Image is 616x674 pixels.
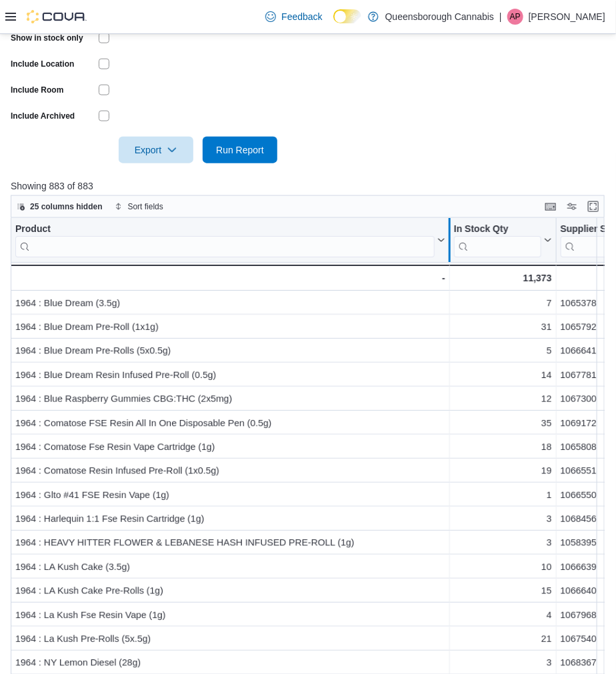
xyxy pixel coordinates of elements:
[454,223,552,257] button: In Stock Qty
[15,223,435,235] div: Product
[15,655,445,671] div: 1964 : NY Lemon Diesel (28g)
[15,583,445,599] div: 1964 : LA Kush Cake Pre-Rolls (1g)
[454,223,541,235] div: In Stock Qty
[15,511,445,527] div: 1964 : Harlequin 1:1 Fse Resin Cartridge (1g)
[454,655,552,671] div: 3
[128,201,163,212] span: Sort fields
[333,9,361,23] input: Dark Mode
[454,559,552,575] div: 10
[454,223,541,257] div: In Stock Qty
[499,9,502,25] p: |
[15,559,445,575] div: 1964 : LA Kush Cake (3.5g)
[454,607,552,623] div: 4
[454,583,552,599] div: 15
[454,535,552,551] div: 3
[119,137,193,163] button: Export
[15,463,445,479] div: 1964 : Comatose Resin Infused Pre-Roll (1x0.5g)
[564,199,580,215] button: Display options
[15,415,445,431] div: 1964 : Comatose FSE Resin All In One Disposable Pen (0.5g)
[585,199,601,215] button: Enter fullscreen
[454,463,552,479] div: 19
[454,439,552,455] div: 18
[385,9,494,25] p: Queensborough Cannabis
[15,270,445,286] div: -
[454,631,552,647] div: 21
[510,9,521,25] span: AP
[15,223,445,257] button: Product
[15,295,445,311] div: 1964 : Blue Dream (3.5g)
[454,487,552,503] div: 1
[454,319,552,335] div: 31
[27,10,87,23] img: Cova
[15,319,445,335] div: 1964 : Blue Dream Pre-Roll (1x1g)
[15,631,445,647] div: 1964 : La Kush Pre-Rolls (5x.5g)
[30,201,103,212] span: 25 columns hidden
[15,223,435,257] div: Product
[15,343,445,359] div: 1964 : Blue Dream Pre-Rolls (5x0.5g)
[216,143,264,157] span: Run Report
[507,9,523,25] div: April Petrie
[203,137,277,163] button: Run Report
[543,199,559,215] button: Keyboard shortcuts
[11,85,63,95] label: Include Room
[333,23,334,24] span: Dark Mode
[11,199,108,215] button: 25 columns hidden
[454,511,552,527] div: 3
[15,367,445,383] div: 1964 : Blue Dream Resin Infused Pre-Roll (0.5g)
[15,535,445,551] div: 1964 : HEAVY HITTER FLOWER & LEBANESE HASH INFUSED PRE-ROLL (1g)
[454,343,552,359] div: 5
[529,9,605,25] p: [PERSON_NAME]
[454,295,552,311] div: 7
[454,391,552,407] div: 12
[15,487,445,503] div: 1964 : Glto #41 FSE Resin Vape (1g)
[11,111,75,121] label: Include Archived
[15,607,445,623] div: 1964 : La Kush Fse Resin Vape (1g)
[454,270,552,286] div: 11,373
[127,137,185,163] span: Export
[454,415,552,431] div: 35
[109,199,169,215] button: Sort fields
[454,367,552,383] div: 14
[15,439,445,455] div: 1964 : Comatose Fse Resin Vape Cartridge (1g)
[11,59,74,69] label: Include Location
[281,10,322,23] span: Feedback
[11,179,611,193] p: Showing 883 of 883
[11,33,83,43] label: Show in stock only
[15,391,445,407] div: 1964 : Blue Raspberry Gummies CBG:THC (2x5mg)
[260,3,327,30] a: Feedback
